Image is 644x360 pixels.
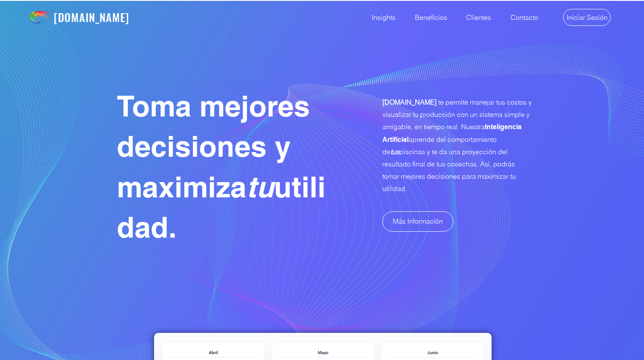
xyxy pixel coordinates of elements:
p: Insights [368,0,400,34]
span: Inteligencia Artificial [382,123,522,144]
span: Toma mejores decisiones y maximiza utilidad. [117,89,326,244]
a: [DOMAIN_NAME] [54,9,130,25]
span: [DOMAIN_NAME] [382,98,437,106]
a: Contacto [498,0,544,34]
a: Beneficios [402,0,453,34]
span: tu [246,170,274,204]
p: Contacto [506,0,542,34]
p: Clientes [462,0,495,34]
span: Más Información [393,216,443,226]
a: Iniciar Sesión [563,9,611,26]
a: Clientes [453,0,498,34]
nav: Site [358,0,544,34]
span: te permite manejar tus costos y visualizar tu producción con un sistema simple y amigable, en tie... [382,98,532,193]
span: Iniciar Sesión [567,13,608,22]
p: Beneficios [411,0,451,34]
a: Más Información [382,211,453,232]
span: tus [390,147,399,156]
a: Insights [358,0,402,34]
